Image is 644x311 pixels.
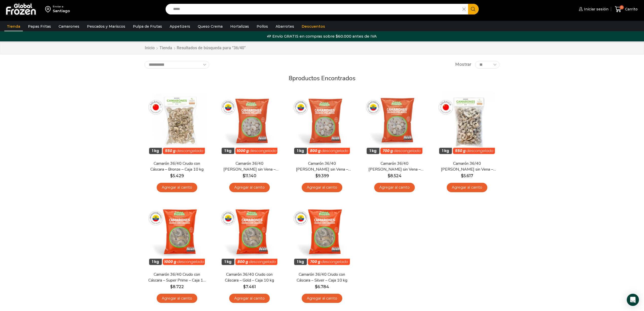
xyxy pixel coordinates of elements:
a: Abarrotes [273,22,297,31]
span: Mostrar [455,62,471,68]
a: Pescados y Mariscos [84,22,128,31]
a: Inicio [145,45,155,51]
a: Camarón 36/40 [PERSON_NAME] sin Vena – Bronze – Caja 10 kg [438,161,496,172]
a: Appetizers [167,22,193,31]
span: $ [170,173,173,178]
a: Hortalizas [228,22,252,31]
span: $ [243,173,245,178]
a: Camarón 36/40 [PERSON_NAME] sin Vena – Super Prime – Caja 10 kg [220,161,279,172]
a: Camarón 36/40 Crudo con Cáscara – Super Prime – Caja 10 kg [148,272,206,283]
a: Camarón 36/40 Crudo con Cáscara – Silver – Caja 10 kg [293,272,351,283]
bdi: 5.429 [170,173,184,178]
a: Agregar al carrito: “Camarón 36/40 Crudo Pelado sin Vena - Silver - Caja 10 kg” [374,183,415,192]
a: Tienda [4,22,23,31]
div: Open Intercom Messenger [627,294,639,306]
h1: Resultados de búsqueda para “36/40” [177,45,246,50]
a: Camarones [56,22,82,31]
span: productos encontrados [292,74,355,82]
a: Agregar al carrito: “Camarón 36/40 Crudo con Cáscara - Gold - Caja 10 kg” [229,294,270,303]
bdi: 8.524 [388,173,402,178]
img: address-field-icon.svg [45,5,53,13]
button: Search button [468,4,479,14]
a: Camarón 36/40 [PERSON_NAME] sin Vena – Silver – Caja 10 kg [365,161,424,172]
a: Agregar al carrito: “Camarón 36/40 Crudo con Cáscara - Bronze - Caja 10 kg” [157,183,197,192]
a: Agregar al carrito: “Camarón 36/40 Crudo Pelado sin Vena - Bronze - Caja 10 kg” [447,183,487,192]
nav: Breadcrumb [145,45,246,51]
a: Camarón 36/40 [PERSON_NAME] sin Vena – Gold – Caja 10 kg [293,161,351,172]
a: Camarón 36/40 Crudo con Cáscara – Gold – Caja 10 kg [220,272,279,283]
a: Camarón 36/40 Crudo con Cáscara – Bronze – Caja 10 kg [148,161,206,172]
bdi: 8.722 [170,284,184,289]
span: $ [243,284,246,289]
bdi: 11.140 [243,173,256,178]
a: Iniciar sesión [578,4,609,14]
span: $ [170,284,173,289]
span: $ [315,173,318,178]
a: Descuentos [299,22,328,31]
span: $ [315,284,317,289]
span: Carrito [624,7,638,12]
bdi: 7.461 [243,284,256,289]
span: $ [461,173,463,178]
span: 8 [289,74,292,82]
bdi: 6.784 [315,284,329,289]
bdi: 9.399 [315,173,329,178]
select: Pedido de la tienda [145,61,209,69]
a: 0 Carrito [614,3,639,15]
a: Pollos [254,22,271,31]
a: Tienda [159,45,172,51]
a: Agregar al carrito: “Camarón 36/40 Crudo Pelado sin Vena - Gold - Caja 10 kg” [302,183,342,192]
bdi: 5.617 [461,173,473,178]
a: Pulpa de Frutas [130,22,165,31]
div: Enviar a [53,5,70,8]
a: Papas Fritas [25,22,53,31]
span: Iniciar sesión [583,7,609,12]
span: 0 [620,5,624,9]
a: Agregar al carrito: “Camarón 36/40 Crudo con Cáscara - Silver - Caja 10 kg” [302,294,342,303]
a: Agregar al carrito: “Camarón 36/40 Crudo con Cáscara - Super Prime - Caja 10 kg” [157,294,197,303]
div: Santiago [53,8,70,13]
a: Agregar al carrito: “Camarón 36/40 Crudo Pelado sin Vena - Super Prime - Caja 10 kg” [229,183,270,192]
span: $ [388,173,390,178]
a: Queso Crema [195,22,225,31]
